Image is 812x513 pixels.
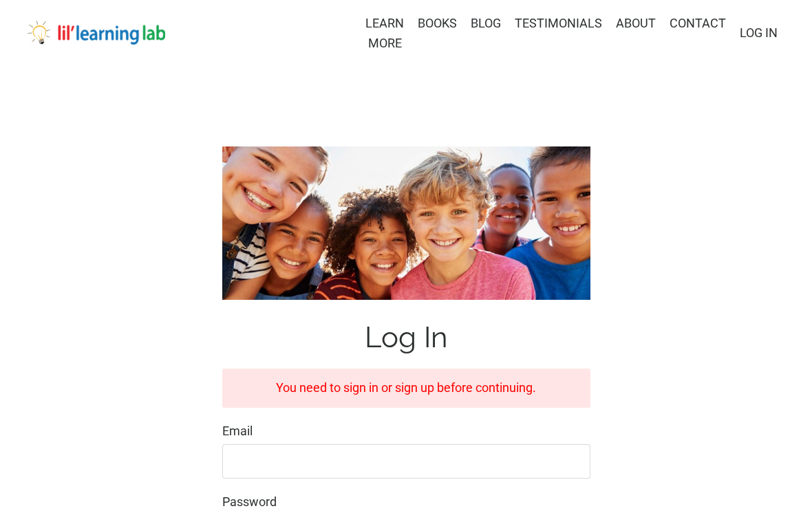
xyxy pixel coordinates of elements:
a: LEARN MORE [365,14,404,54]
img: lil' learning lab [28,21,165,45]
a: ABOUT [616,14,656,54]
a: TESTIMONIALS [515,14,602,54]
a: BLOG [471,14,501,54]
a: CONTACT [670,14,726,54]
a: BOOKS [418,14,457,54]
a: LOG IN [740,25,778,40]
h1: Log In [222,320,590,355]
label: Password [222,492,590,512]
div: You need to sign in or sign up before continuing. [222,369,590,408]
label: Email [222,422,590,441]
